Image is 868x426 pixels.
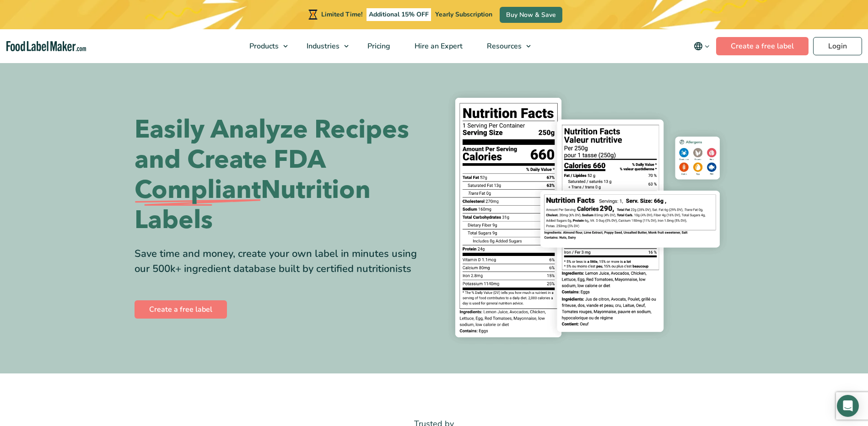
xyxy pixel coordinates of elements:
[403,29,473,63] a: Hire an Expert
[412,41,464,51] span: Hire an Expert
[295,29,353,63] a: Industries
[365,41,391,51] span: Pricing
[813,37,862,55] a: Login
[484,41,523,51] span: Resources
[435,10,492,19] span: Yearly Subscription
[716,37,809,55] a: Create a free label
[237,29,292,63] a: Products
[356,29,400,63] a: Pricing
[135,246,427,277] div: Save time and money, create your own label in minutes using our 500k+ ingredient database built b...
[367,8,431,21] span: Additional 15% OFF
[321,10,362,19] span: Limited Time!
[247,41,280,51] span: Products
[135,115,427,235] h1: Easily Analyze Recipes and Create FDA Nutrition Labels
[304,41,340,51] span: Industries
[135,300,227,319] a: Create a free label
[500,7,562,23] a: Buy Now & Save
[135,175,261,205] span: Compliant
[837,395,859,417] div: Open Intercom Messenger
[475,29,535,63] a: Resources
